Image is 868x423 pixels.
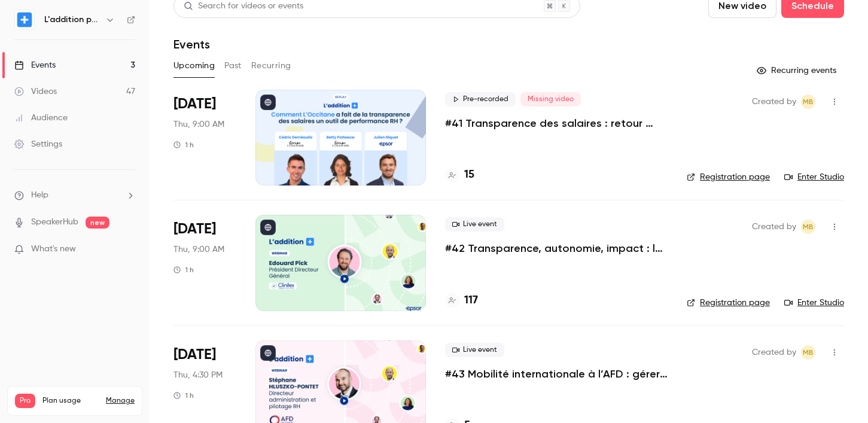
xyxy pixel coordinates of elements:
span: MB [803,220,814,234]
button: Recurring events [751,61,844,80]
h4: 15 [464,167,474,183]
span: [DATE] [173,95,216,114]
span: Pro [15,394,35,408]
button: Upcoming [173,56,215,75]
a: #41 Transparence des salaires : retour d'expérience de L'Occitane [445,116,668,130]
div: Videos [14,86,57,98]
span: MB [803,345,814,360]
button: Recurring [251,56,291,75]
span: Created by [752,220,796,234]
span: Plan usage [42,396,99,406]
span: Mylène BELLANGER [801,220,815,234]
div: Nov 6 Thu, 9:00 AM (Europe/Paris) [173,215,236,311]
span: new [86,217,109,229]
a: Enter Studio [784,297,844,309]
h4: 117 [464,293,478,309]
span: Thu, 4:30 PM [173,369,223,381]
img: L'addition par Epsor [15,10,34,29]
span: Live event [445,217,504,232]
div: Settings [14,138,62,150]
span: Pre-recorded [445,92,516,106]
div: Oct 16 Thu, 9:00 AM (Europe/Paris) [173,90,236,185]
div: 1 h [173,140,194,150]
a: Manage [106,396,135,406]
span: Thu, 9:00 AM [173,244,224,255]
span: Created by [752,345,796,360]
a: 15 [445,167,474,183]
a: Enter Studio [784,171,844,183]
div: 1 h [173,391,194,400]
a: SpeakerHub [31,216,78,229]
a: Registration page [687,171,770,183]
h1: Events [173,37,210,51]
span: [DATE] [173,345,216,364]
span: Help [31,189,48,202]
span: [DATE] [173,220,216,239]
h6: L'addition par Epsor [44,14,100,26]
span: Thu, 9:00 AM [173,118,224,130]
span: Live event [445,343,504,357]
a: #43 Mobilité internationale à l’AFD : gérer les talents au-delà des frontières [445,367,668,381]
a: #42 Transparence, autonomie, impact : la recette Clinitex [445,241,668,255]
li: help-dropdown-opener [14,189,135,202]
span: Mylène BELLANGER [801,95,815,109]
div: 1 h [173,265,194,275]
span: Missing video [520,92,581,106]
span: Mylène BELLANGER [801,345,815,360]
span: What's new [31,243,76,255]
div: Events [14,59,56,71]
span: Created by [752,95,796,109]
a: Registration page [687,297,770,309]
div: Audience [14,112,68,124]
a: 117 [445,293,478,309]
span: MB [803,95,814,109]
button: Past [224,56,242,75]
